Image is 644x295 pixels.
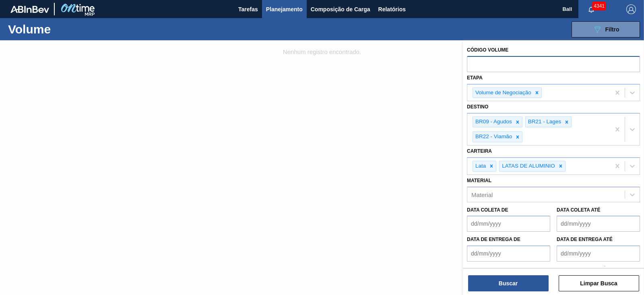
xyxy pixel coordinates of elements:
[467,75,483,81] label: Etapa
[266,4,303,14] span: Planejamento
[473,88,533,98] div: Volume de Negociação
[592,2,606,10] span: 4341
[572,21,640,37] button: Filtro
[238,4,258,14] span: Tarefas
[10,6,49,13] img: TNhmsLtSVTkK8tSr43FrP2fwEKptu5GPRR3wAAAABJRU5ErkJggg==
[467,47,508,53] label: Código Volume
[526,117,563,127] div: BR21 - Lages
[605,26,619,33] span: Filtro
[578,4,604,15] button: Notificações
[473,161,487,171] div: Lata
[8,25,125,34] h1: Volume
[471,191,493,198] div: Material
[467,237,520,242] label: Data de Entrega de
[557,216,640,232] input: dd/mm/yyyy
[467,104,488,110] label: Destino
[467,148,492,154] label: Carteira
[500,161,556,171] div: LATAS DE ALUMINIO
[473,132,513,142] div: BR22 - Viamão
[557,264,640,275] label: Hora entrega até
[626,4,636,14] img: Logout
[467,207,508,213] label: Data coleta de
[311,4,370,14] span: Composição de Carga
[557,237,613,242] label: Data de Entrega até
[557,207,600,213] label: Data coleta até
[557,245,640,262] input: dd/mm/yyyy
[467,178,491,183] label: Material
[378,4,406,14] span: Relatórios
[473,117,513,127] div: BR09 - Agudos
[467,245,550,262] input: dd/mm/yyyy
[467,216,550,232] input: dd/mm/yyyy
[467,264,550,275] label: Hora entrega de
